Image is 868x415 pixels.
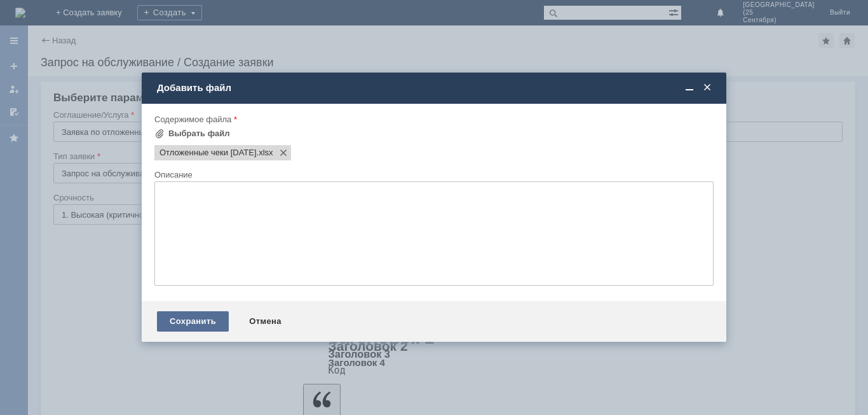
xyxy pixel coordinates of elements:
[701,82,714,94] span: Закрыть
[168,129,230,139] div: Выбрать файл
[154,115,711,123] div: Содержимое файла
[157,82,714,94] div: Добавить файл
[257,148,273,158] span: Отложенные чеки 02.10.25.xlsx
[683,82,696,94] span: Свернуть (Ctrl + M)
[154,171,711,179] div: Описание
[159,148,257,158] span: Отложенные чеки 02.10.25.xlsx
[5,5,186,25] div: Добрый вечер! Прошу удалить чеки во вложении.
